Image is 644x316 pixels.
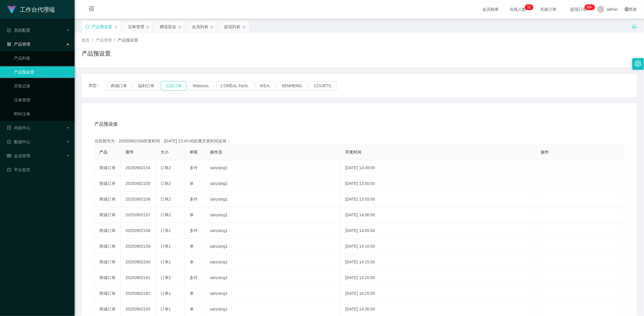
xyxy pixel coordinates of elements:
[121,160,156,176] td: 20250902154
[92,21,112,32] div: 产品预设置
[160,307,171,311] span: 订单1
[7,42,11,46] i: 图标: appstore-o
[190,197,198,201] span: 多件
[82,38,90,42] span: 首页
[190,150,198,154] span: 单双
[99,150,107,154] span: 产品
[14,94,70,106] a: 注单管理
[7,154,11,158] i: 图标: table
[126,150,134,154] span: 期号
[190,228,198,233] span: 多件
[160,260,171,264] span: 订单1
[255,81,275,90] button: IKEA.
[190,165,198,170] span: 多件
[585,4,595,10] sup: 1052
[121,192,156,207] td: 20250902156
[160,181,171,186] span: 订单2
[205,192,340,207] td: sanzang1
[121,286,156,301] td: 20250902162
[7,6,16,14] img: logo.9652507e.png
[95,254,121,270] td: 商城订单
[205,160,340,176] td: sanzang1
[190,260,194,264] span: 单
[192,21,208,32] div: 会员列表
[635,60,641,67] i: 图标: setting
[94,121,118,128] span: 产品预设值
[340,239,536,254] td: [DATE] 14:10:00
[537,7,560,11] span: 充值订单
[14,80,70,92] a: 开奖记录
[568,7,590,11] span: 提现订单
[529,4,531,10] p: 1
[7,7,55,12] a: 工作台代理端
[340,192,536,207] td: [DATE] 13:55:00
[161,81,186,90] button: 兑现订单
[121,207,156,223] td: 20250902157
[7,140,11,144] i: 图标: check-circle-o
[525,4,533,10] sup: 31
[95,176,121,192] td: 商城订单
[340,223,536,239] td: [DATE] 14:05:00
[210,150,222,154] span: 操作员
[340,160,536,176] td: [DATE] 13:45:00
[114,38,115,42] span: /
[128,21,144,32] div: 注单管理
[160,197,171,201] span: 订单2
[190,291,194,296] span: 单
[632,24,637,29] i: 图标: unlock
[205,239,340,254] td: sanzang1
[7,28,30,33] span: 系统配置
[146,25,149,29] i: 图标: close
[210,25,214,29] i: 图标: close
[121,223,156,239] td: 20250902158
[14,52,70,64] a: 产品列表
[277,81,308,90] button: SENHENG.
[95,223,121,239] td: 商城订单
[121,239,156,254] td: 20250902159
[95,270,121,286] td: 商城订单
[160,275,171,280] span: 订单2
[95,239,121,254] td: 商城订单
[190,275,198,280] span: 多件
[7,140,30,144] span: 数据中心
[85,25,89,29] i: 图标: sync
[190,181,194,186] span: 单
[114,25,117,29] i: 图标: close
[7,42,30,47] span: 产品管理
[160,244,171,249] span: 订单1
[82,0,101,19] i: 图标: menu-fold
[340,207,536,223] td: [DATE] 14:00:00
[7,153,30,158] span: 会员管理
[205,286,340,301] td: sanzang1
[20,0,55,19] h1: 工作台代理端
[7,126,11,130] i: 图标: profile
[82,49,111,58] h1: 产品预设置
[178,25,181,29] i: 图标: close
[340,270,536,286] td: [DATE] 14:20:00
[92,38,93,42] span: /
[95,207,121,223] td: 商城订单
[7,28,11,32] i: 图标: form
[160,291,171,296] span: 订单1
[242,25,246,29] i: 图标: close
[309,81,337,90] button: COURTS.
[188,81,214,90] button: Watsons.
[190,307,194,311] span: 单
[160,150,169,154] span: 大小
[160,165,171,170] span: 订单2
[14,108,70,120] a: 即时注单
[121,270,156,286] td: 20250902161
[205,207,340,223] td: sanzang1
[205,223,340,239] td: sanzang1
[340,176,536,192] td: [DATE] 13:50:00
[340,254,536,270] td: [DATE] 14:15:00
[345,150,361,154] span: 开奖时间
[205,270,340,286] td: sanzang1
[541,150,549,154] span: 操作
[14,66,70,78] a: 产品预设置
[95,286,121,301] td: 商城订单
[205,176,340,192] td: sanzang1
[96,38,112,42] span: 产品管理
[160,213,171,217] span: 订单2
[507,7,529,11] span: 在线人数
